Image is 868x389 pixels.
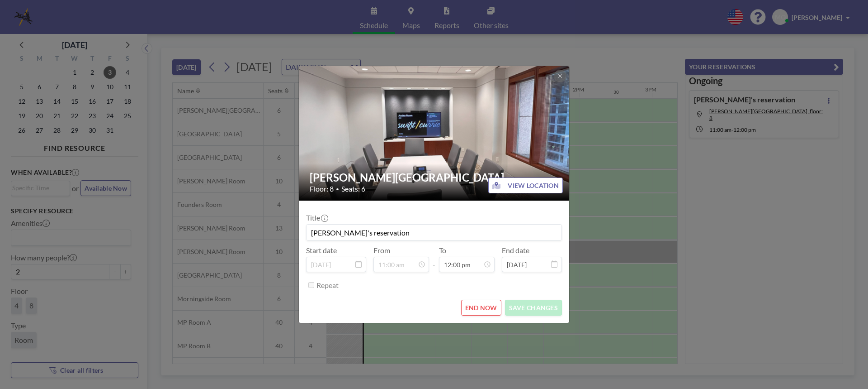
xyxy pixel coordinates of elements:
[439,246,446,255] label: To
[299,31,570,235] img: 537.png
[461,300,501,316] button: END NOW
[306,213,327,222] label: Title
[433,249,435,269] span: -
[316,281,339,290] label: Repeat
[310,171,559,184] h2: [PERSON_NAME][GEOGRAPHIC_DATA]
[373,246,390,255] label: From
[505,300,562,316] button: SAVE CHANGES
[341,184,365,193] span: Seats: 6
[307,225,561,240] input: (No title)
[306,246,337,255] label: Start date
[310,184,334,193] span: Floor: 8
[488,178,563,193] button: VIEW LOCATION
[336,186,339,192] span: •
[502,246,529,255] label: End date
